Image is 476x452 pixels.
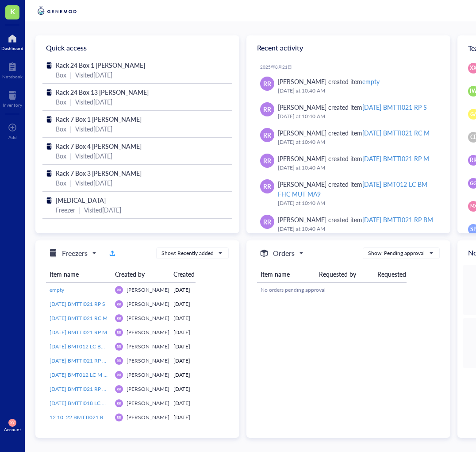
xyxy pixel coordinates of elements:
th: Item name [257,266,315,282]
span: [PERSON_NAME] [127,300,169,308]
a: [DATE] BMTTI021 RP M [50,328,108,336]
span: Rack 24 Box 13 [PERSON_NAME] [56,88,149,97]
th: Item name [46,266,111,282]
a: Notebook [2,60,23,79]
div: Box [56,151,66,161]
div: empty [362,77,380,86]
a: RR[PERSON_NAME] created item[DATE] BMTTI021 RP S[DATE] at 10:40 AM [253,99,443,124]
div: Notebook [2,74,23,79]
div: Dashboard [1,46,23,51]
span: [DATE] BMTTI021 RP M [50,328,107,336]
div: | [70,97,72,107]
span: [PERSON_NAME] [127,343,169,350]
a: empty [50,286,108,294]
div: [DATE] [173,371,218,379]
div: [PERSON_NAME] created item [278,77,380,86]
span: RR [117,373,121,377]
span: RR [117,288,121,292]
div: [DATE] [173,314,218,322]
div: [DATE] BMTTI021 RP BM [362,215,433,224]
th: Created on [170,266,221,282]
div: Quick access [35,35,239,60]
div: [PERSON_NAME] created item [278,215,433,224]
span: [PERSON_NAME] [127,328,169,336]
div: [DATE] [173,343,218,351]
div: Visited [DATE] [75,151,112,161]
div: Account [4,427,21,432]
div: Box [56,70,66,80]
a: [DATE] BMTTI021 RP BM [50,357,108,365]
div: [PERSON_NAME] created item [278,102,427,112]
div: | [70,151,72,161]
a: [DATE] BMTTI021 RC M [50,314,108,322]
span: RR [263,182,271,191]
div: Visited [DATE] [75,70,112,80]
h5: Orders [273,248,295,259]
span: [MEDICAL_DATA] [56,196,106,205]
span: [PERSON_NAME] [127,286,169,294]
span: [DATE] BMTTI021 RP S [50,300,105,308]
img: genemod-logo [35,5,79,16]
span: RR [117,359,121,363]
span: RR [263,156,271,166]
span: [DATE] BMT012 LC BM FHC MUT MA9 [50,343,144,350]
th: Requested on [374,266,425,282]
span: Rack 7 Box 4 [PERSON_NAME] [56,142,142,151]
span: K [10,6,15,17]
span: RR [117,387,121,391]
div: [DATE] at 10:40 AM [278,138,436,147]
a: RR[PERSON_NAME] created item[DATE] BMTTI021 RP BM[DATE] at 10:40 AM [253,211,443,237]
span: RR [263,130,271,140]
div: No orders pending approval [261,286,422,294]
span: [DATE] BMTTI021 RP BM [50,385,111,393]
a: RR[PERSON_NAME] created itemempty[DATE] at 10:40 AM [253,73,443,99]
span: RR [117,415,121,419]
div: Add [8,135,17,140]
div: [DATE] [173,413,218,421]
span: [DATE] BMTTI021 RC M [50,314,107,322]
div: [DATE] BMTTI021 RC M [362,128,430,137]
div: Visited [DATE] [75,124,112,134]
span: empty [50,286,64,294]
div: [PERSON_NAME] created item [278,128,430,138]
h5: Freezers [62,248,88,259]
span: RR [117,330,121,334]
span: RR [117,316,121,320]
div: [PERSON_NAME] created item [278,154,429,163]
span: [DATE] BMT012 LC M FHC WT MA9 [50,371,137,379]
div: [DATE] at 10:40 AM [278,86,436,95]
th: Requested by [315,266,374,282]
div: Recent activity [246,35,450,60]
div: [DATE] BMTTI021 RP S [362,103,427,112]
span: RR [117,302,121,306]
a: RR[PERSON_NAME] created item[DATE] BMTTI021 RC M[DATE] at 10:40 AM [253,124,443,150]
span: [PERSON_NAME] [127,413,169,421]
span: RR [263,79,271,89]
div: Show: Pending approval [368,249,425,257]
span: Rack 7 Box 3 [PERSON_NAME] [56,169,142,178]
div: Box [56,124,66,134]
div: Visited [DATE] [84,205,121,215]
span: 12.10..22 BMTTI021 RC BM [50,413,117,421]
a: [DATE] BMT012 LC BM FHC MUT MA9 [50,343,108,351]
div: [DATE] [173,286,218,294]
a: RR[PERSON_NAME] created item[DATE] BMT012 LC BM FHC MUT MA9[DATE] at 10:40 AM [253,176,443,211]
a: Dashboard [1,31,23,51]
span: [PERSON_NAME] [127,371,169,379]
div: [DATE] [173,399,218,407]
a: [DATE] BMTTI018 LC BM [50,399,108,407]
span: Rack 24 Box 1 [PERSON_NAME] [56,61,145,70]
a: [DATE] BMTTI021 RP BM [50,385,108,393]
div: [DATE] BMTTI021 RP M [362,154,429,163]
div: 2025年8月21日 [260,64,443,70]
div: [DATE] at 10:40 AM [278,112,436,121]
div: Visited [DATE] [75,178,112,188]
span: [DATE] BMTTI021 RP BM [50,357,111,364]
a: [DATE] BMTTI021 RP S [50,300,108,308]
span: XY [10,421,14,425]
th: Created by [111,266,170,282]
span: [PERSON_NAME] [127,385,169,393]
span: [PERSON_NAME] [127,357,169,364]
div: [DATE] at 10:40 AM [278,163,436,172]
div: | [70,70,72,80]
